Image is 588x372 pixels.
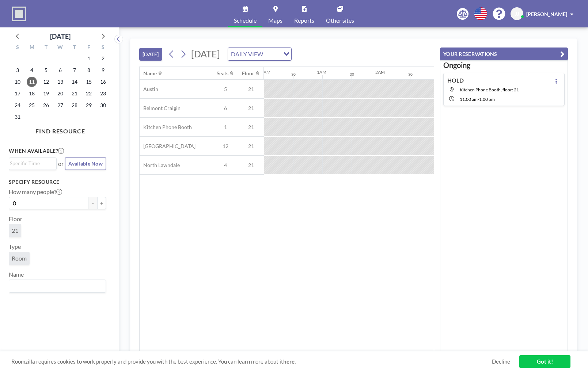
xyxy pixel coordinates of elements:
[9,125,112,135] h4: FIND RESOURCE
[98,65,108,75] span: Saturday, August 9, 2025
[140,162,180,168] span: North Lawndale
[69,65,80,75] span: Thursday, August 7, 2025
[478,96,479,102] span: -
[447,77,464,84] h4: HOLD
[213,86,238,92] span: 5
[139,48,162,61] button: [DATE]
[440,48,568,60] button: YOUR RESERVATIONS
[11,358,492,365] span: Roomzilla requires cookies to work properly and provide you with the best experience. You can lea...
[81,43,96,53] div: F
[84,65,94,75] span: Friday, August 8, 2025
[443,61,565,70] h3: Ongoing
[25,43,39,53] div: M
[238,162,264,168] span: 21
[39,43,53,53] div: T
[84,77,94,87] span: Friday, August 15, 2025
[291,72,296,77] div: 30
[69,77,80,87] span: Thursday, August 14, 2025
[213,105,238,111] span: 6
[10,281,102,291] input: Search for option
[238,143,264,149] span: 21
[326,18,354,23] span: Other sites
[238,86,264,92] span: 21
[88,197,97,209] button: -
[98,100,108,110] span: Saturday, August 30, 2025
[53,43,68,53] div: W
[55,77,65,87] span: Wednesday, August 13, 2025
[9,158,56,169] div: Search for option
[140,86,158,92] span: Austin
[69,100,80,110] span: Thursday, August 28, 2025
[238,105,264,111] span: 21
[191,48,220,59] span: [DATE]
[58,160,64,167] span: or
[460,87,519,92] span: Kitchen Phone Booth, floor: 21
[258,69,270,75] div: 12AM
[12,100,23,110] span: Sunday, August 24, 2025
[283,358,296,365] a: here.
[41,88,51,99] span: Tuesday, August 19, 2025
[12,7,26,21] img: organization-logo
[242,70,254,77] div: Floor
[69,88,80,99] span: Thursday, August 21, 2025
[55,88,65,99] span: Wednesday, August 20, 2025
[84,100,94,110] span: Friday, August 29, 2025
[27,77,37,87] span: Monday, August 11, 2025
[41,65,51,75] span: Tuesday, August 5, 2025
[265,49,279,59] input: Search for option
[492,358,510,365] a: Decline
[84,53,94,64] span: Friday, August 1, 2025
[9,215,22,223] label: Floor
[294,18,314,23] span: Reports
[10,159,52,167] input: Search for option
[41,77,51,87] span: Tuesday, August 12, 2025
[229,49,265,59] span: DAILY VIEW
[55,65,65,75] span: Wednesday, August 6, 2025
[12,227,18,234] span: 21
[12,112,23,122] span: Sunday, August 31, 2025
[234,18,257,23] span: Schedule
[11,43,25,53] div: S
[375,69,385,75] div: 2AM
[9,243,21,250] label: Type
[408,72,413,77] div: 30
[9,271,24,278] label: Name
[27,100,37,110] span: Monday, August 25, 2025
[98,53,108,64] span: Saturday, August 2, 2025
[140,105,181,111] span: Belmont Craigin
[228,48,291,60] div: Search for option
[213,143,238,149] span: 12
[97,197,106,209] button: +
[67,43,81,53] div: T
[27,88,37,99] span: Monday, August 18, 2025
[12,65,23,75] span: Sunday, August 3, 2025
[84,88,94,99] span: Friday, August 22, 2025
[143,70,157,77] div: Name
[217,70,228,77] div: Seats
[317,69,326,75] div: 1AM
[68,160,103,167] span: Available Now
[9,280,106,292] div: Search for option
[479,96,495,102] span: 1:00 PM
[140,143,196,149] span: [GEOGRAPHIC_DATA]
[526,11,567,17] span: [PERSON_NAME]
[268,18,282,23] span: Maps
[98,88,108,99] span: Saturday, August 23, 2025
[9,179,106,185] h3: Specify resource
[213,124,238,130] span: 1
[41,100,51,110] span: Tuesday, August 26, 2025
[12,255,27,262] span: Room
[460,96,478,102] span: 11:00 AM
[213,162,238,168] span: 4
[350,72,354,77] div: 30
[140,124,192,130] span: Kitchen Phone Booth
[65,157,106,170] button: Available Now
[519,355,570,368] a: Got it!
[515,11,519,17] span: JJ
[12,88,23,99] span: Sunday, August 17, 2025
[50,31,71,41] div: [DATE]
[55,100,65,110] span: Wednesday, August 27, 2025
[9,188,62,196] label: How many people?
[12,77,23,87] span: Sunday, August 10, 2025
[96,43,110,53] div: S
